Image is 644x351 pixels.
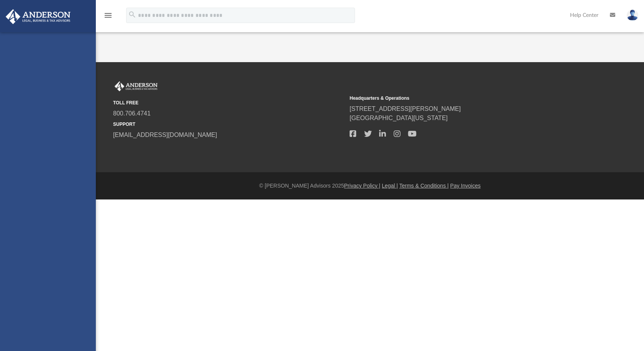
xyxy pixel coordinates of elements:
[450,183,480,189] a: Pay Invoices
[96,182,644,190] div: © [PERSON_NAME] Advisors 2025
[344,183,381,189] a: Privacy Policy |
[399,183,449,189] a: Terms & Conditions |
[113,110,151,117] a: 800.706.4741
[113,99,344,106] small: TOLL FREE
[113,81,159,91] img: Anderson Advisors Platinum Portal
[103,15,113,20] a: menu
[113,121,344,128] small: SUPPORT
[350,95,581,102] small: Headquarters & Operations
[350,115,448,121] a: [GEOGRAPHIC_DATA][US_STATE]
[3,9,73,24] img: Anderson Advisors Platinum Portal
[382,183,398,189] a: Legal |
[627,10,638,21] img: User Pic
[128,10,136,19] i: search
[103,11,113,20] i: menu
[350,105,461,112] a: [STREET_ADDRESS][PERSON_NAME]
[113,132,217,138] a: [EMAIL_ADDRESS][DOMAIN_NAME]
